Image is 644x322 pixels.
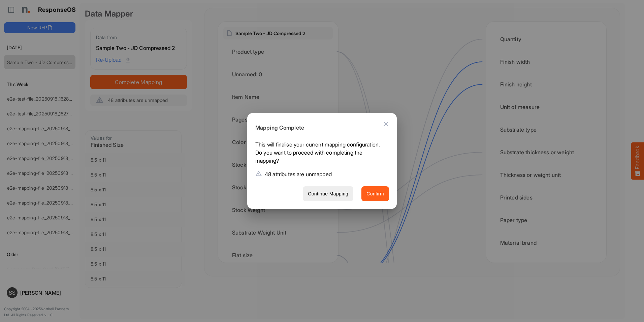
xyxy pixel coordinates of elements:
h6: Mapping Complete [255,124,384,132]
button: Continue Mapping [303,186,353,202]
p: 48 attributes are unmapped [265,170,332,178]
p: This will finalise your current mapping configuration. Do you want to proceed with completing the... [255,140,384,167]
span: Confirm [366,190,384,198]
button: Close dialog [378,116,394,132]
span: Continue Mapping [308,190,348,198]
button: Confirm [361,186,389,202]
